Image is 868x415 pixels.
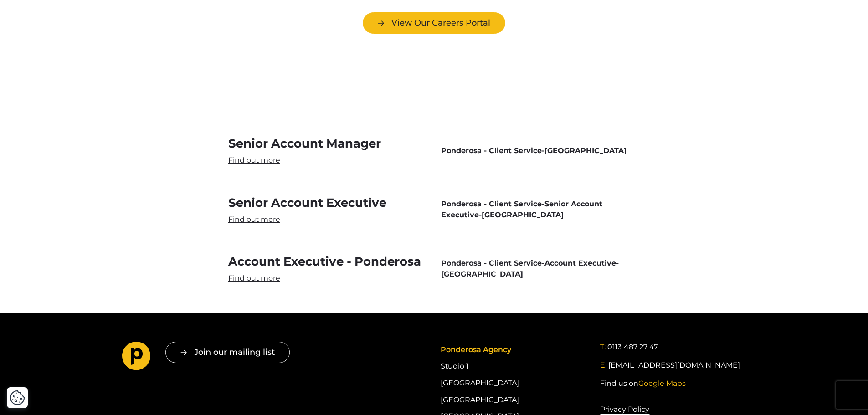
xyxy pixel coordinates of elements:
img: Revisit consent button [10,390,25,405]
span: - - [441,199,640,220]
a: Go to homepage [122,342,151,374]
span: - [441,145,640,156]
span: [GEOGRAPHIC_DATA] [544,146,627,155]
span: T: [600,343,606,351]
a: View Our Careers Portal [363,12,505,34]
button: Cookie Settings [10,390,25,405]
a: Find us onGoogle Maps [600,378,686,389]
span: Account Executive [544,259,616,267]
span: E: [600,361,606,369]
button: Join our mailing list [165,342,290,363]
span: Ponderosa - Client Service [441,259,542,267]
a: Senior Account Manager [228,136,427,165]
a: Senior Account Executive [228,195,427,225]
a: Account Executive - Ponderosa [228,254,427,283]
a: 0113 487 27 47 [607,342,658,353]
span: Ponderosa Agency [441,345,511,354]
span: [GEOGRAPHIC_DATA] [441,270,523,278]
span: Ponderosa - Client Service [441,146,542,155]
span: [GEOGRAPHIC_DATA] [482,210,564,219]
a: [EMAIL_ADDRESS][DOMAIN_NAME] [608,360,740,371]
span: Ponderosa - Client Service [441,200,542,208]
span: Google Maps [638,379,686,388]
span: - - [441,258,640,280]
